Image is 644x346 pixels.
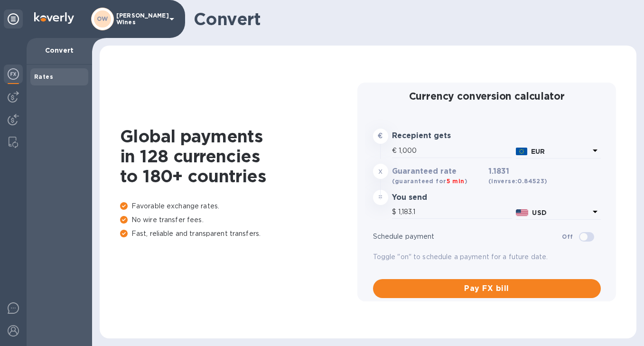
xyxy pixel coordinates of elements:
p: Toggle "on" to schedule a payment for a future date. [373,252,601,262]
p: Convert [34,46,84,55]
div: $ [392,205,398,219]
h3: Recepient gets [392,131,485,140]
div: = [373,190,388,205]
h2: Currency conversion calculator [373,90,601,102]
p: Fast, reliable and transparent transfers. [120,229,357,239]
b: USD [532,209,546,216]
b: Rates [34,73,53,80]
div: Unpin categories [4,9,23,28]
h3: 1.1831 [488,167,548,186]
b: OW [97,15,108,22]
span: 5 min [447,178,465,185]
b: EUR [531,148,545,155]
span: Pay FX bill [381,283,593,294]
p: [PERSON_NAME] Wines [116,12,164,26]
p: Schedule payment [373,232,562,242]
b: (guaranteed for ) [392,178,467,185]
p: No wire transfer fees. [120,215,357,225]
img: USD [516,209,529,216]
img: Foreign exchange [8,68,19,80]
input: Amount [399,144,512,158]
h1: Global payments in 128 currencies to 180+ countries [120,126,357,186]
p: Favorable exchange rates. [120,201,357,211]
div: x [373,164,388,179]
input: Amount [398,205,512,219]
b: Off [562,233,573,240]
div: € [392,144,399,158]
strong: € [378,132,383,140]
button: Pay FX bill [373,279,601,298]
h1: Convert [194,9,629,29]
b: (inverse: 0.84523 ) [488,178,548,185]
h3: You send [392,193,485,202]
img: Logo [34,12,74,24]
h3: Guaranteed rate [392,167,485,176]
